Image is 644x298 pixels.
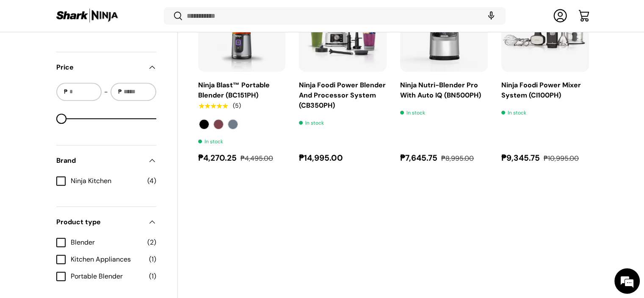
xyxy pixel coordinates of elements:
[501,81,581,100] a: Ninja Foodi Power Mixer System (CI100PH)
[117,87,123,96] span: ₱
[228,119,238,129] label: Navy Blue
[71,176,142,186] span: Ninja Kitchen
[56,217,143,227] span: Product type
[478,7,505,25] speech-search-button: Search by voice
[56,145,156,176] summary: Brand
[213,119,224,129] label: Cranberry
[299,81,386,110] a: Ninja Foodi Power Blender And Processor System (CB350PH)
[55,8,119,24] img: Shark Ninja Philippines
[56,62,143,72] span: Price
[147,237,156,248] span: (2)
[149,271,156,281] span: (1)
[71,237,142,248] span: Blender
[56,207,156,237] summary: Product type
[71,254,144,265] span: Kitchen Appliances
[71,271,144,281] span: Portable Blender
[56,156,143,166] span: Brand
[198,81,270,100] a: Ninja Blast™ Portable Blender (BC151PH)
[199,119,209,129] label: Black
[400,81,481,100] a: Ninja Nutri-Blender Pro With Auto IQ (BN500PH)
[104,87,108,97] span: -
[147,176,156,186] span: (4)
[149,254,156,265] span: (1)
[63,87,69,96] span: ₱
[56,52,156,83] summary: Price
